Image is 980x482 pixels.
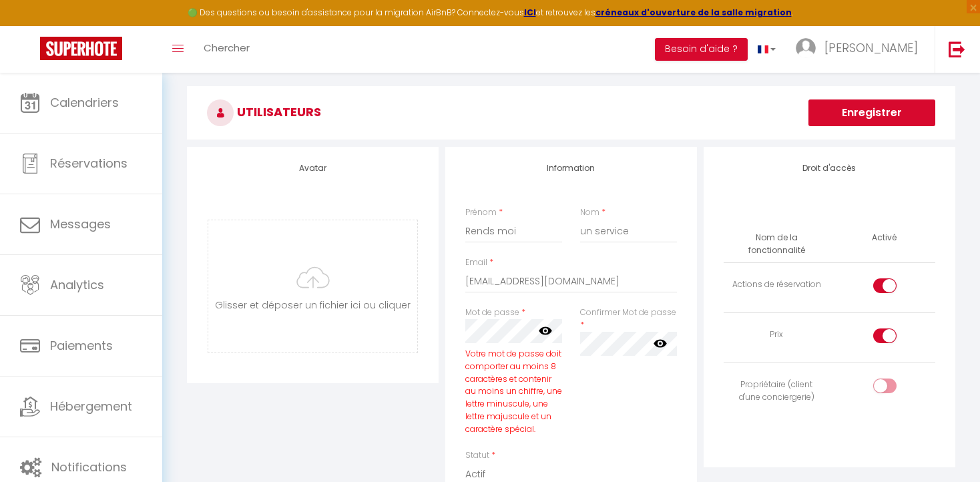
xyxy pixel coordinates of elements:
a: Chercher [194,26,260,73]
iframe: Chat [923,422,970,472]
label: Statut [465,449,489,462]
span: Réservations [50,155,128,172]
th: Activé [867,226,902,250]
a: créneaux d'ouverture de la salle migration [595,7,792,18]
img: Super Booking [40,37,122,60]
th: Nom de la fonctionnalité [724,226,829,262]
span: Messages [50,216,111,232]
span: Analytics [50,276,104,293]
a: ... [PERSON_NAME] [786,26,935,73]
img: ... [796,38,816,58]
div: Prix [729,328,824,341]
div: Actions de réservation [729,278,824,291]
button: Ouvrir le widget de chat LiveChat [11,5,51,45]
img: logout [949,41,965,57]
span: Hébergement [50,398,132,415]
label: Email [465,256,487,269]
button: Enregistrer [808,99,935,126]
label: Confirmer Mot de passe [580,306,676,319]
label: Prénom [465,206,497,219]
button: Besoin d'aide ? [655,38,748,61]
h4: Information [465,164,677,173]
div: Votre mot de passe doit comporter au moins 8 caractères et contenir au moins un chiffre, une lett... [465,348,562,436]
a: ICI [524,7,536,18]
span: Calendriers [50,94,119,111]
label: Mot de passe [465,306,519,319]
label: Nom [580,206,599,219]
span: Notifications [51,459,127,475]
div: Propriétaire (client d'une conciergerie) [729,379,824,404]
h4: Droit d'accès [724,164,935,173]
h3: Utilisateurs [187,86,955,140]
span: Paiements [50,337,113,354]
span: Chercher [204,41,250,55]
h4: Avatar [207,164,419,173]
span: [PERSON_NAME] [824,39,918,56]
